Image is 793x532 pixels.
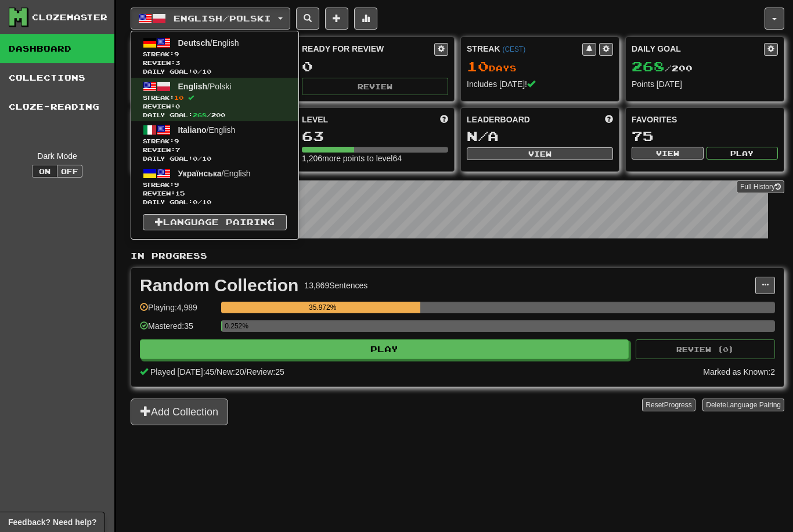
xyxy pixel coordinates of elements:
[143,189,287,198] span: Review: 15
[143,146,287,154] span: Review: 7
[143,59,287,67] span: Review: 3
[8,516,96,528] span: Open feedback widget
[143,111,287,120] span: Daily Goal: / 200
[143,50,287,59] span: Streak:
[143,180,287,189] span: Streak:
[178,125,236,135] span: / English
[178,169,251,178] span: / English
[143,198,287,207] span: Daily Goal: / 10
[178,82,232,91] span: / Polski
[143,93,287,102] span: Streak:
[178,38,239,48] span: / English
[174,137,179,144] span: 9
[131,78,298,121] a: English/PolskiStreak:10 Review:0Daily Goal:268/200
[178,125,207,135] span: Italiano
[178,38,210,48] span: Deutsch
[143,67,287,76] span: Daily Goal: / 10
[143,154,287,163] span: Daily Goal: / 10
[178,82,208,91] span: English
[131,34,298,78] a: Deutsch/EnglishStreak:9 Review:3Daily Goal:0/10
[131,165,298,208] a: Українська/EnglishStreak:9 Review:15Daily Goal:0/10
[143,102,287,111] span: Review: 0
[193,68,197,75] span: 0
[193,111,207,118] span: 268
[178,169,222,178] span: Українська
[143,214,287,230] a: Language Pairing
[174,50,179,57] span: 9
[193,155,197,162] span: 0
[174,94,183,101] span: 10
[131,121,298,165] a: Italiano/EnglishStreak:9 Review:7Daily Goal:0/10
[143,137,287,146] span: Streak:
[174,181,179,188] span: 9
[193,198,197,205] span: 0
